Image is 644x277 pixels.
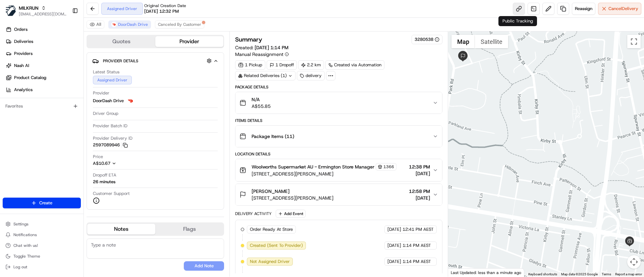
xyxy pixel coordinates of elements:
button: Toggle fullscreen view [627,35,641,48]
div: Favorites [3,101,81,112]
button: Chat with us! [3,241,81,250]
span: A$55.85 [252,103,271,110]
button: Add Event [276,210,306,218]
span: Provider Batch ID [93,123,127,129]
button: Manual Reassignment [235,51,289,58]
div: 2.2 km [298,60,324,70]
a: Terms (opens in new tab) [602,272,611,276]
span: Deliveries [14,39,33,45]
button: Notes [87,224,155,234]
span: Providers [14,51,33,57]
span: Log out [13,264,27,270]
button: Log out [3,262,81,272]
div: Public Tracking [498,16,537,26]
span: [STREET_ADDRESS][PERSON_NAME] [252,170,396,177]
span: Analytics [14,87,33,93]
span: Notifications [13,232,37,237]
button: CancelDelivery [598,3,641,15]
span: Create [39,200,52,206]
a: Created via Automation [325,60,384,70]
div: Related Deliveries (1) [235,71,296,80]
span: [PERSON_NAME] [252,188,289,195]
button: Settings [3,219,81,229]
button: Woolworths Supermarket AU - Ermington Store Manager1366[STREET_ADDRESS][PERSON_NAME]12:38 PM[DATE] [235,159,442,181]
span: DoorDash Drive [118,22,148,27]
span: [DATE] 12:32 PM [144,8,179,14]
span: Nash AI [14,63,29,69]
div: Package Details [235,84,442,90]
div: Items Details [235,118,442,123]
img: MILKRUN [5,5,16,16]
span: [DATE] 1:14 PM [255,45,288,51]
button: Keyboard shortcuts [528,272,557,277]
span: Dropoff ETA [93,172,116,178]
button: Provider Details [92,55,218,66]
img: Google [450,268,472,277]
span: [STREET_ADDRESS][PERSON_NAME] [252,195,333,201]
span: 1:14 PM AEST [402,259,431,265]
span: DoorDash Drive [93,98,124,104]
span: Provider [93,90,109,96]
span: Not Assigned Driver [250,259,290,265]
span: [DATE] [409,195,430,201]
span: Original Creation Date [144,3,186,8]
a: Orders [3,24,84,35]
span: Driver Group [93,111,118,117]
a: Report a map error [615,272,642,276]
span: Settings [13,221,29,227]
button: MILKRUN [19,5,39,11]
div: 1 Dropoff [267,60,297,70]
button: DoorDash Drive [108,20,151,28]
span: Price [93,154,103,160]
a: Nash AI [3,60,84,71]
span: Product Catalog [14,75,46,81]
button: A$10.67 [93,160,152,166]
button: 2597089946 [93,142,128,148]
span: A$10.67 [93,160,110,166]
span: Customer Support [93,191,130,197]
span: Latest Status [93,69,119,75]
span: Created (Sent To Provider) [250,243,303,249]
a: Open this area in Google Maps (opens a new window) [450,268,472,277]
span: Manual Reassignment [235,51,283,58]
div: 26 minutes [93,179,115,185]
div: Delivery Activity [235,211,272,216]
span: Provider Details [103,58,138,64]
span: 1:14 PM AEST [402,243,431,249]
span: [DATE] [409,170,430,177]
span: [EMAIL_ADDRESS][DOMAIN_NAME] [19,11,67,17]
button: Show street map [451,35,475,48]
button: All [87,20,104,28]
span: Created: [235,44,288,51]
span: 12:41 PM AEST [402,226,434,232]
img: doordash_logo_v2.png [111,22,117,27]
span: 12:58 PM [409,188,430,195]
span: Map data ©2025 Google [561,272,598,276]
span: 1366 [383,164,394,169]
span: Reassign [575,6,592,12]
a: Deliveries [3,36,84,47]
span: Cancel Delivery [608,6,638,12]
span: [DATE] [387,243,401,249]
a: Analytics [3,84,84,95]
button: 3280538 [415,37,439,43]
button: Map camera controls [627,255,641,269]
div: Last Updated: less than a minute ago [448,268,524,277]
span: [DATE] [387,259,401,265]
button: Reassign [572,3,595,15]
div: delivery [297,71,325,80]
button: Flags [155,224,223,234]
button: Toggle Theme [3,252,81,261]
span: Canceled By Customer [158,22,201,27]
button: [PERSON_NAME][STREET_ADDRESS][PERSON_NAME]12:58 PM[DATE] [235,184,442,205]
button: Package Items (11) [235,126,442,147]
button: Create [3,198,81,208]
button: MILKRUNMILKRUN[EMAIL_ADDRESS][DOMAIN_NAME] [3,3,69,19]
div: 1 Pickup [235,60,265,70]
button: Provider [155,36,223,47]
button: Notifications [3,230,81,239]
span: Chat with us! [13,243,38,248]
span: [DATE] [387,226,401,232]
